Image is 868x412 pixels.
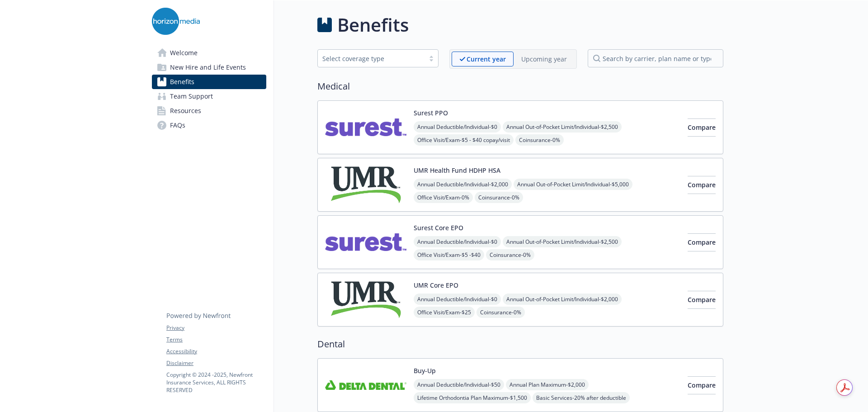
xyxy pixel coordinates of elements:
[688,238,716,246] span: Compare
[152,89,266,104] a: Team Support
[325,166,406,204] img: UMR carrier logo
[414,280,458,290] button: UMR Core EPO
[688,295,716,304] span: Compare
[166,347,266,355] a: Accessibility
[152,118,266,133] a: FAQs
[414,392,531,403] span: Lifetime Orthodontia Plan Maximum - $1,500
[414,294,501,305] span: Annual Deductible/Individual - $0
[688,381,716,389] span: Compare
[414,134,514,146] span: Office Visit/Exam - $5 - $40 copay/visit
[166,359,266,367] a: Disclaimer
[325,108,406,147] img: Surest carrier logo
[414,121,501,133] span: Annual Deductible/Individual - $0
[414,179,512,190] span: Annual Deductible/Individual - $2,000
[506,379,589,390] span: Annual Plan Maximum - $2,000
[688,180,716,189] span: Compare
[337,11,409,38] h1: Benefits
[166,324,266,332] a: Privacy
[533,392,630,403] span: Basic Services - 20% after deductible
[515,134,564,146] span: Coinsurance - 0%
[152,46,266,60] a: Welcome
[317,337,723,351] h2: Dental
[475,192,523,203] span: Coinsurance - 0%
[166,336,266,344] a: Terms
[486,249,534,260] span: Coinsurance - 0%
[170,118,185,133] span: FAQs
[521,54,567,64] p: Upcoming year
[170,89,213,104] span: Team Support
[588,49,723,67] input: search by carrier, plan name or type
[688,176,716,194] button: Compare
[170,60,246,75] span: New Hire and Life Events
[317,80,723,93] h2: Medical
[325,366,406,404] img: Delta Dental Insurance Company carrier logo
[688,123,716,132] span: Compare
[414,249,484,260] span: Office Visit/Exam - $5 -$40
[503,294,622,305] span: Annual Out-of-Pocket Limit/Individual - $2,000
[503,121,622,133] span: Annual Out-of-Pocket Limit/Individual - $2,500
[152,60,266,75] a: New Hire and Life Events
[414,108,448,118] button: Surest PPO
[688,118,716,137] button: Compare
[414,236,501,247] span: Annual Deductible/Individual - $0
[476,307,525,318] span: Coinsurance - 0%
[170,104,201,118] span: Resources
[688,291,716,309] button: Compare
[688,233,716,251] button: Compare
[467,54,506,64] p: Current year
[414,192,473,203] span: Office Visit/Exam - 0%
[503,236,622,247] span: Annual Out-of-Pocket Limit/Individual - $2,500
[325,223,406,261] img: Surest carrier logo
[688,376,716,394] button: Compare
[152,75,266,89] a: Benefits
[414,379,504,390] span: Annual Deductible/Individual - $50
[414,223,463,232] button: Surest Core EPO
[514,179,632,190] span: Annual Out-of-Pocket Limit/Individual - $5,000
[170,46,198,60] span: Welcome
[170,75,194,89] span: Benefits
[325,280,406,319] img: UMR carrier logo
[414,307,475,318] span: Office Visit/Exam - $25
[414,366,436,375] button: Buy-Up
[152,104,266,118] a: Resources
[166,371,266,394] p: Copyright © 2024 - 2025 , Newfront Insurance Services, ALL RIGHTS RESERVED
[322,54,420,63] div: Select coverage type
[414,166,500,175] button: UMR Health Fund HDHP HSA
